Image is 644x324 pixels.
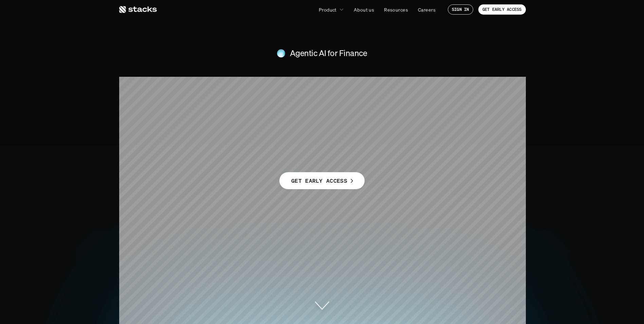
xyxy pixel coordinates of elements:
span: a [225,102,240,134]
span: n [292,69,310,102]
p: About us [354,6,374,13]
p: GET EARLY ACCESS [291,176,347,186]
span: T [189,69,209,102]
span: r [312,102,323,134]
span: v [405,102,421,134]
h4: Agentic AI for Finance [290,48,367,59]
span: o [323,102,339,134]
span: Y [390,69,410,102]
a: About us [350,3,378,16]
span: u [426,69,444,102]
span: r [444,69,455,102]
span: m [240,102,268,134]
span: ’ [268,102,274,134]
span: o [410,69,426,102]
p: Careers [418,6,436,13]
span: o [276,69,292,102]
span: t [388,102,398,134]
a: SIGN IN [448,4,473,15]
a: Careers [414,3,440,16]
span: F [247,69,264,102]
span: i [398,102,405,134]
span: c [373,102,388,134]
span: t [428,102,438,134]
p: GET EARLY ACCESS [482,7,522,12]
p: Resources [384,6,408,13]
span: h [209,69,226,102]
span: T [190,102,210,134]
span: P [293,102,312,134]
p: SIGN IN [452,7,469,12]
span: u [356,102,373,134]
p: Product [319,6,337,13]
span: i [319,69,327,102]
span: r [342,69,353,102]
span: i [421,102,428,134]
span: o [358,69,375,102]
span: e [226,69,241,102]
h4: Agents purpose-built for accounting and enterprise complexity. [200,147,444,158]
span: t [310,69,319,102]
span: e [327,69,342,102]
span: s [274,102,288,134]
a: GET EARLY ACCESS [279,172,365,189]
span: f [375,69,385,102]
span: e [210,102,225,134]
span: r [264,69,276,102]
span: d [339,102,356,134]
a: GET EARLY ACCESS [478,4,526,15]
span: y [438,102,454,134]
a: Resources [380,3,412,16]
